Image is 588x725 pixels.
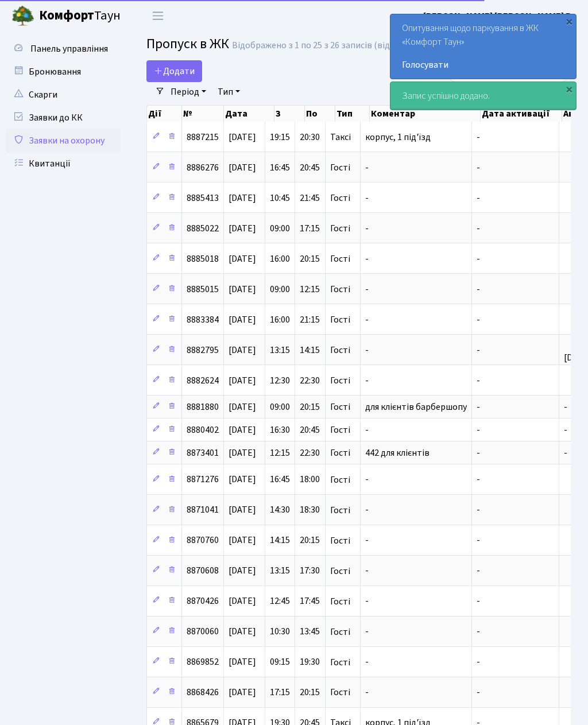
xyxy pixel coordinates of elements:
[330,506,350,515] span: Гості
[187,374,219,387] span: 8882624
[229,424,256,436] span: [DATE]
[229,686,256,699] span: [DATE]
[187,192,219,204] span: 8885413
[477,534,480,547] span: -
[187,344,219,356] span: 8882795
[229,131,256,144] span: [DATE]
[365,283,369,296] span: -
[39,6,94,25] b: Комфорт
[365,656,369,669] span: -
[229,283,256,296] span: [DATE]
[39,6,121,26] span: Таун
[477,313,480,326] span: -
[300,474,320,486] span: 18:00
[229,192,256,204] span: [DATE]
[477,283,480,296] span: -
[477,161,480,174] span: -
[147,106,182,122] th: Дії
[229,656,256,669] span: [DATE]
[270,283,290,296] span: 09:00
[365,626,369,638] span: -
[270,374,290,387] span: 12:30
[187,504,219,517] span: 8871041
[187,595,219,608] span: 8870426
[330,163,350,172] span: Гості
[330,193,350,203] span: Гості
[300,534,320,547] span: 20:15
[330,224,350,233] span: Гості
[300,595,320,608] span: 17:45
[365,253,369,265] span: -
[270,161,290,174] span: 16:45
[182,106,224,122] th: №
[365,424,369,436] span: -
[300,565,320,577] span: 17:30
[564,401,567,413] span: -
[300,686,320,699] span: 20:15
[224,106,275,122] th: Дата
[477,192,480,204] span: -
[187,626,219,638] span: 8870060
[270,424,290,436] span: 16:30
[146,34,229,54] span: Пропуск в ЖК
[187,656,219,669] span: 8869852
[270,595,290,608] span: 12:45
[187,283,219,296] span: 8885015
[187,222,219,235] span: 8885022
[300,374,320,387] span: 22:30
[330,285,350,294] span: Гості
[477,565,480,577] span: -
[11,5,34,28] img: logo.png
[229,474,256,486] span: [DATE]
[274,106,305,122] th: З
[270,504,290,517] span: 14:30
[365,192,369,204] span: -
[187,253,219,265] span: 8885018
[187,131,219,144] span: 8887215
[300,656,320,669] span: 19:30
[229,447,256,459] span: [DATE]
[330,688,350,697] span: Гості
[300,401,320,413] span: 20:15
[300,192,320,204] span: 21:45
[300,504,320,517] span: 18:30
[229,565,256,577] span: [DATE]
[477,401,480,413] span: -
[390,82,576,110] div: Запис успішно додано.
[365,474,369,486] span: -
[187,534,219,547] span: 8870760
[300,447,320,459] span: 22:30
[365,344,369,356] span: -
[300,283,320,296] span: 12:15
[6,106,121,129] a: Заявки до КК
[564,447,567,459] span: -
[330,597,350,606] span: Гості
[270,222,290,235] span: 09:00
[330,376,350,385] span: Гості
[270,253,290,265] span: 16:00
[477,222,480,235] span: -
[270,565,290,577] span: 13:15
[477,344,480,356] span: -
[6,60,121,83] a: Бронювання
[330,475,350,484] span: Гості
[423,10,574,22] b: [PERSON_NAME] [PERSON_NAME] В.
[330,133,351,142] span: Таксі
[330,254,350,263] span: Гості
[6,152,121,175] a: Квитанції
[187,565,219,577] span: 8870608
[187,474,219,486] span: 8871276
[154,65,195,77] span: Додати
[270,131,290,144] span: 19:15
[229,626,256,638] span: [DATE]
[477,424,480,436] span: -
[270,534,290,547] span: 14:15
[365,595,369,608] span: -
[270,192,290,204] span: 10:45
[229,374,256,387] span: [DATE]
[477,474,480,486] span: -
[365,534,369,547] span: -
[477,447,480,459] span: -
[300,131,320,144] span: 20:30
[330,567,350,576] span: Гості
